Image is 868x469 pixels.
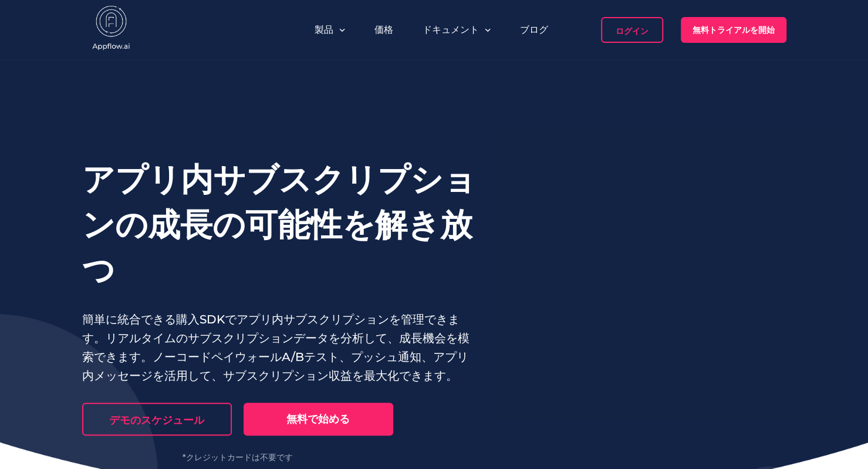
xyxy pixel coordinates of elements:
font: ログイン [616,26,649,36]
font: ドキュメント [423,24,479,35]
font: アプリ内サブスクリプションの成長の可能性を解き放つ [82,160,476,289]
a: デモのスケジュール [82,403,232,436]
font: デモのスケジュール [109,414,204,427]
button: 製品 [315,24,345,36]
button: ドキュメント [423,24,491,36]
font: *クレジットカードは不要です [183,452,293,463]
a: 無料トライアルを開始 [681,17,786,43]
font: 無料トライアルを開始 [693,25,775,35]
img: appflow.ai ロゴ [82,6,141,53]
font: 無料で始める [286,413,350,426]
font: 簡単に統合できる購入SDKでアプリ内サブスクリプションを管理できます。リアルタイムのサブスクリプションデータを分析して、成長機会を模索できます。ノーコードペイウォールA/Bテスト、プッシュ通知、... [82,312,470,383]
a: 価格 [374,24,393,36]
font: 製品 [315,24,333,35]
font: ブログ [520,24,548,35]
a: 無料で始める [244,403,393,436]
font: 価格 [374,24,393,35]
a: ブログ [520,24,548,36]
a: ログイン [601,17,663,43]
